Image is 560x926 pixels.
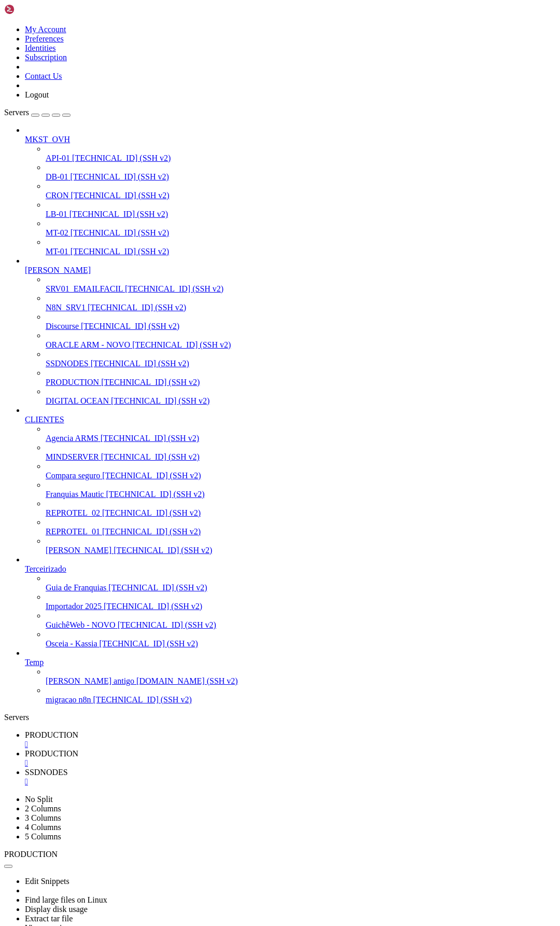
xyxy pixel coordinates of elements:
[25,740,556,749] div: 
[46,592,556,611] li: Importador 2025 [TECHNICAL_ID] (SSH v2)
[46,508,100,517] span: REPROTEL_02
[4,22,295,30] span: - Saída em TABELA legível no terminal e/ou JSON (máquinas/integrações)
[4,375,425,383] x-row: root@01:/proj/script#
[12,330,178,339] span: useChatActions.ts:88 Current mode: agent
[12,516,124,524] span: hook.js:377 [object Object]
[4,419,425,427] x-row: root@01:/proj/script# ./benchmark_[DOMAIN_NAME] --json
[25,415,556,424] a: CLIENTES
[25,658,44,667] span: Temp
[4,181,425,189] x-row: Parse args
[46,480,556,499] li: Franquias Mautic [TECHNICAL_ID] (SSH v2)
[46,695,91,704] span: migracao n8n
[17,136,187,145] span: Autenticação funcionando (admin/admin123)
[46,340,556,350] a: ORACLE ARM - NOVO [TECHNICAL_ID] (SSH v2)
[46,331,556,350] li: ORACLE ARM - NOVO [TECHNICAL_ID] (SSH v2)
[4,542,425,551] x-row: "events_per_second": 1596.6800,
[46,434,556,443] a: Agencia ARMS [TECHNICAL_ID] (SSH v2)
[46,210,67,218] span: LB-01
[12,410,216,418] span: useChatActions.ts:84 is active Array(1) Array(1)
[4,108,29,117] span: Servers
[12,480,124,489] span: hook.js:377 [object Object]
[37,75,112,83] span: PersistenceManager
[46,508,556,518] a: REPROTEL_02 [TECHNICAL_ID] (SSH v2)
[46,490,104,499] span: Franquias Mautic
[46,322,556,331] a: Discourse [TECHNICAL_ID] (SSH v2)
[4,145,425,154] x-row: Requerimentos:
[25,564,66,573] span: Terceirizado
[25,266,91,274] span: [PERSON_NAME]
[4,92,425,101] x-row: - Prefixo
[4,295,425,304] x-row: ------------------------
[4,348,425,357] x-row: mente.
[46,228,68,237] span: MT-02
[46,154,556,163] a: API-01 [TECHNICAL_ID] (SSH v2)
[4,136,425,145] x-row: -
[4,410,425,419] x-row: root@01:/proj/script# chmod +x benchmark_[DOMAIN_NAME]
[4,48,425,57] x-row: Uso:
[46,396,556,406] a: DIGITAL OCEAN [TECHNICAL_ID] (SSH v2)
[46,471,556,480] a: Compara seguro [TECHNICAL_ID] (SSH v2)
[8,39,46,48] span: agno_data
[8,22,46,30] span: chat_data
[25,777,556,786] div: 
[46,144,556,163] li: API-01 [TECHNICAL_ID] (SSH v2)
[46,452,99,461] span: MINDSERVER
[4,278,303,286] span: - Seq. write: usaremos a velocidade de criação dos arquivos do "prepare"
[12,560,361,568] span: the window's load event. Please make sure it has an appropriate `as` value and it is
[46,182,556,200] li: CRON [TECHNICAL_ID] (SSH v2)
[46,490,556,499] a: Franquias Mautic [TECHNICAL_ID] (SSH v2)
[25,895,107,904] a: Find large files on Linux
[25,406,556,555] li: CLIENTES
[4,472,425,480] x-row: "threads": 1,
[25,658,556,667] a: Temp
[46,303,86,312] span: N8N_SRV1
[4,330,425,339] x-row: il)
[46,172,556,182] a: DB-01 [TECHNICAL_ID] (SSH v2)
[4,172,365,180] span: O chat agora mantém todas as configurações mesmo após reiniciar o container ou fechar o
[12,225,37,233] span: 403 ()
[4,66,245,74] span: ./benchmark_[DOMAIN_NAME] # saída em tabela
[4,533,425,542] x-row: "cpu": {
[12,551,386,559] span: The resource <URL> was preloaded using link preload but not used within a few seconds from
[17,128,104,136] span: Frontend acessível em
[4,586,425,595] x-row: },
[8,31,58,39] span: chat_storage
[46,611,556,630] li: GuichêWeb - NOVO [TECHNICAL_ID] (SSH v2)
[136,676,238,685] span: [DOMAIN_NAME] (SSH v2)
[46,527,100,536] span: REPROTEL_01
[12,198,394,206] span: 0e96d314a90a6138-s.p.woff2:1 Failed to load resource: the server responded with a status of
[25,72,62,80] a: Contact Us
[4,383,129,392] span: Utilitários: command not found
[12,216,394,224] span: b5f102eba580efae-s.p.woff2:1 Failed to load resource: the server responded with a status of
[17,154,142,162] span: Containers saudáveis e rodando
[46,620,556,630] a: GuichêWeb - NOVO [TECHNICAL_ID] (SSH v2)
[104,602,202,611] span: [TECHNICAL_ID] (SSH v2)
[12,110,66,118] span: Status Atual:
[108,583,207,592] span: [TECHNICAL_ID] (SSH v2)
[46,434,99,443] span: Agencia ARMS
[4,436,425,445] x-row: "host": "01",
[112,75,228,83] span: para gerenciar configurações
[46,695,556,704] a: migracao n8n [TECHNICAL_ID] (SSH v2)
[4,92,83,101] span: Opções (tune fino):
[46,275,556,294] li: SRV01_EMAILFACIL [TECHNICAL_ID] (SSH v2)
[12,286,41,295] span: failed:
[12,463,124,471] span: hook.js:377 [object Object]
[4,207,425,216] x-row: ------------------------
[46,583,106,592] span: Guia de Franquias
[4,4,425,13] x-row: Connecting [TECHNICAL_ID]...
[102,471,201,480] span: [TECHNICAL_ID] (SSH v2)
[4,577,425,586] x-row: "throughput_mib_per_s": 8228.6700
[46,602,556,611] a: Importador 2025 [TECHNICAL_ID] (SSH v2)
[4,136,425,145] x-row: --threads 1 # threads por teste (default 1)
[4,489,425,498] x-row: "memory_total_mib": 102400,
[111,396,209,405] span: [TECHNICAL_ID] (SSH v2)
[4,850,58,859] span: PRODUCTION
[25,126,556,256] li: MKST_OVH
[46,340,130,349] span: ORACLE ARM - NOVO
[12,454,104,462] span: Sessions.tsx:54 Object
[4,31,220,39] span: - Sem dependências exóticas; usa awk/sed/grep padrão
[46,284,123,293] span: SRV01_EMAILFACIL
[12,419,104,427] span: Sessions.tsx:54 Object
[4,57,425,66] x-row: chmod +x benchmark_[DOMAIN_NAME]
